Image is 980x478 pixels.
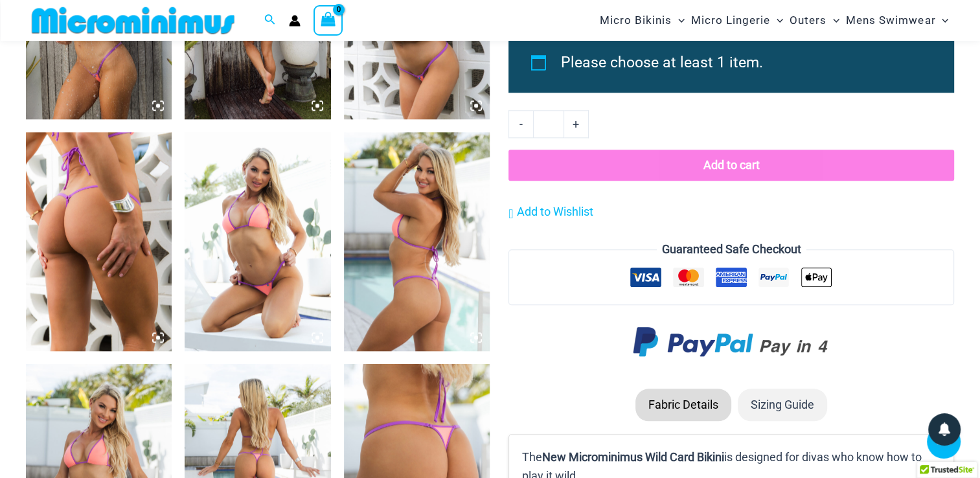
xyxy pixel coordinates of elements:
[508,110,533,137] a: -
[790,4,826,37] span: Outers
[344,132,490,351] img: Wild Card Neon Bliss 312 Top 449 Thong 02
[542,450,724,464] b: New Microminimus Wild Card Bikini
[185,132,330,351] img: Wild Card Neon Bliss 312 Top 449 Thong 06
[264,12,276,28] a: Search icon link
[657,240,806,259] legend: Guaranteed Safe Checkout
[27,6,240,35] img: MM SHOP LOGO FLAT
[738,389,827,421] li: Sizing Guide
[508,150,954,181] button: Add to cart
[313,5,343,35] a: View Shopping Cart, empty
[786,4,843,37] a: OutersMenu ToggleMenu Toggle
[843,4,952,37] a: Mens SwimwearMenu ToggleMenu Toggle
[508,202,593,222] a: Add to Wishlist
[564,110,589,137] a: +
[846,4,935,37] span: Mens Swimwear
[635,389,731,421] li: Fabric Details
[770,4,783,37] span: Menu Toggle
[561,48,924,78] li: Please choose at least 1 item.
[688,4,786,37] a: Micro LingerieMenu ToggleMenu Toggle
[516,205,593,218] span: Add to Wishlist
[26,132,172,351] img: Wild Card Neon Bliss 312 Top 457 Micro 05
[595,2,954,39] nav: Site Navigation
[935,4,948,37] span: Menu Toggle
[826,4,839,37] span: Menu Toggle
[672,4,685,37] span: Menu Toggle
[600,4,672,37] span: Micro Bikinis
[597,4,688,37] a: Micro BikinisMenu ToggleMenu Toggle
[289,15,301,27] a: Account icon link
[533,110,564,137] input: Product quantity
[691,4,770,37] span: Micro Lingerie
